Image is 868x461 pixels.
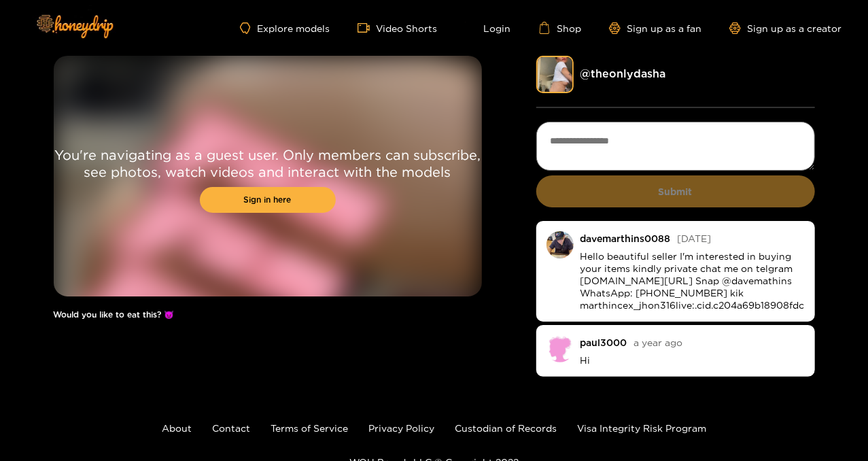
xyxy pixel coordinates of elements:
[609,22,702,34] a: Sign up as a fan
[240,22,330,34] a: Explore models
[580,67,666,80] a: @ theonlydasha
[368,423,434,433] a: Privacy Policy
[580,250,805,311] p: Hello beautiful seller I'm interested in buying your items kindly private chat me on telgram [DOM...
[536,175,815,207] button: Submit
[358,22,377,34] span: video-camera
[546,231,574,258] img: o3nvo-fb_img_1731113975378.jpg
[271,423,348,433] a: Terms of Service
[162,423,192,433] a: About
[212,423,250,433] a: Contact
[538,22,582,34] a: Shop
[536,56,574,93] img: theonlydasha
[455,423,557,433] a: Custodian of Records
[580,337,627,347] div: paul3000
[54,310,482,320] h1: Would you like to eat this? 😈
[729,22,842,34] a: Sign up as a creator
[634,337,683,347] span: a year ago
[200,187,336,213] a: Sign in here
[678,233,712,243] span: [DATE]
[546,335,574,362] img: no-avatar.png
[465,22,511,34] a: Login
[580,354,805,366] p: Hi
[358,22,438,34] a: Video Shorts
[577,423,706,433] a: Visa Integrity Risk Program
[54,146,482,180] p: You're navigating as a guest user. Only members can subscribe, see photos, watch videos and inter...
[580,233,671,243] div: davemarthins0088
